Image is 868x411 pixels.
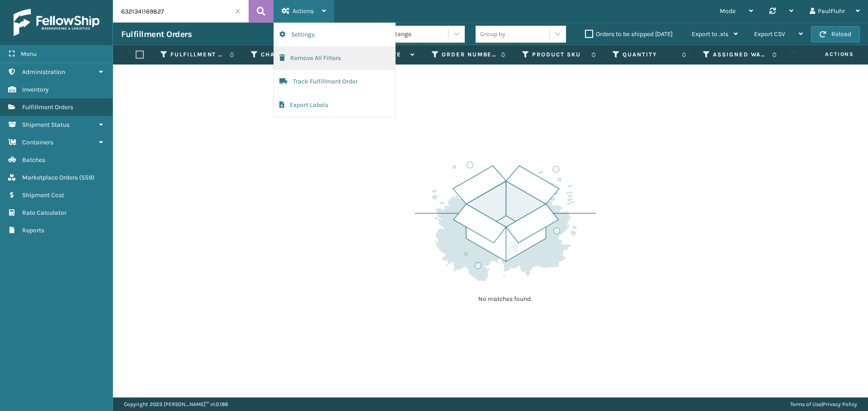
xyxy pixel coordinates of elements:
span: Marketplace Orders [22,174,78,181]
label: Quantity [623,51,677,59]
label: Product SKU [532,51,587,59]
span: Actions [292,7,314,15]
button: Track Fulfillment Order [274,70,395,93]
label: Channel [261,51,316,59]
div: | [790,397,857,411]
label: Order Number [442,51,496,59]
span: Inventory [22,86,49,93]
a: Terms of Use [790,401,821,407]
div: Date Range [379,29,449,39]
span: Batches [22,156,45,164]
span: Fulfillment Orders [22,103,73,111]
button: Remove All Filters [274,46,395,70]
a: Privacy Policy [823,401,857,407]
label: Orders to be shipped [DATE] [585,30,673,38]
p: Copyright 2023 [PERSON_NAME]™ v 1.0.188 [124,397,228,411]
h3: Fulfillment Orders [121,29,192,40]
span: Export to .xls [692,30,728,38]
div: Group by [480,29,505,39]
span: Shipment Cost [22,191,64,199]
img: logo [14,9,99,36]
span: Shipment Status [22,121,70,129]
span: Administration [22,68,65,76]
span: Menu [21,50,37,58]
button: Export Labels [274,93,395,117]
button: Reload [811,26,860,42]
label: Fulfillment Order Id [170,51,225,59]
span: Rate Calculator [22,209,66,217]
span: Mode [720,7,736,15]
span: Actions [797,47,859,62]
button: Settings [274,23,395,46]
span: ( 559 ) [79,174,94,181]
label: Assigned Warehouse [713,51,768,59]
span: Reports [22,226,44,234]
span: Export CSV [754,30,785,38]
span: Containers [22,139,53,146]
